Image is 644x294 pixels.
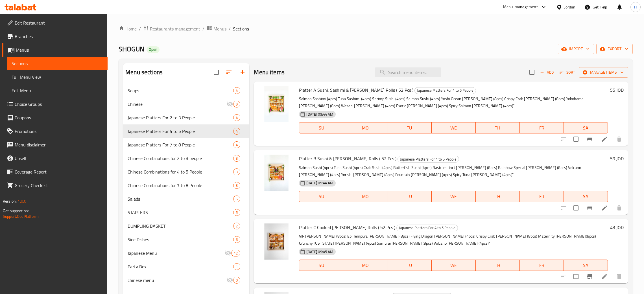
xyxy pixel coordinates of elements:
span: MO [346,192,385,201]
button: TU [387,260,431,271]
div: items [233,196,240,202]
span: Grocery Checklist [15,182,103,189]
span: Platter A Sushi, Sashimi & [PERSON_NAME] Rolls ( 52 Pcs ) [299,86,413,94]
button: FR [520,260,564,271]
nav: Menu sections [123,82,249,289]
span: Chinese [128,101,226,107]
a: Menus [2,43,108,57]
span: 2 [233,223,240,229]
span: Japanese Platters For 4 to 5 People [128,128,233,135]
a: Restaurants management [143,25,200,32]
span: Coverage Report [15,168,103,175]
a: Coupons [2,111,108,124]
span: TH [478,261,518,269]
button: Branch-specific-item [583,270,597,283]
span: TH [478,192,518,201]
p: VIP [PERSON_NAME] (8pcs) Ebi Tempura [PERSON_NAME] (8pcs) Flying Dragon [PERSON_NAME] (4pcs) Cris... [299,233,608,247]
span: Sort sections [222,65,236,79]
span: 4 [233,88,240,93]
a: Upsell [2,152,108,165]
button: TH [476,191,520,202]
a: Support.OpsPlatform [3,213,39,220]
span: 6 [233,196,240,202]
span: [DATE] 09:44 AM [304,112,335,117]
div: Chinese Combinations for 7 to 8 People3 [123,179,249,192]
span: Chinese Combinations for 4 to 5 People [128,168,233,175]
div: Japanese Platters For 2 to 3 People4 [123,111,249,124]
div: Side Dishes [128,236,233,243]
li: / [202,25,204,32]
span: SU [302,261,341,269]
span: Sort [560,69,575,76]
div: items [233,182,240,189]
button: TU [387,191,431,202]
span: SHOGUN [119,43,144,55]
button: WE [432,122,476,133]
span: Add [539,69,555,76]
span: TU [390,124,429,132]
span: 3 [233,156,240,161]
span: 9 [233,102,240,107]
span: Restaurants management [150,25,200,32]
span: Edit Menu [12,87,103,94]
a: Edit Restaurant [2,16,108,30]
div: Japanese Menu12 [123,246,249,260]
div: items [233,236,240,243]
button: WE [432,191,476,202]
span: WE [434,124,473,132]
span: 3 [233,169,240,175]
span: FR [522,192,562,201]
div: items [233,141,240,148]
span: FR [522,124,562,132]
div: Japanese Menu [128,250,224,256]
span: Menus [213,25,226,32]
p: Salmon Sashimi (4pcs) Tuna Sashimi (4pcs) Shrimp Sushi (4pcs) Salmon Sushi (4pcs) Yoshi Ocean [PE... [299,95,608,109]
button: Add section [236,65,249,79]
span: Japanese Platters For 4 to 5 People [397,225,458,231]
div: items [233,87,240,94]
span: Sections [12,60,103,67]
button: SU [299,122,343,133]
button: delete [612,201,626,215]
span: Menus [16,47,103,53]
h2: Menu sections [125,68,163,76]
span: SA [566,261,606,269]
span: Branches [15,33,103,40]
button: TH [476,122,520,133]
span: WE [434,192,473,201]
div: Party Box1 [123,260,249,273]
span: Full Menu View [12,74,103,80]
span: Soups [128,87,233,94]
button: MO [343,191,387,202]
span: STARTERS [128,209,233,216]
button: SA [564,260,608,271]
span: 1 [233,264,240,269]
h2: Menu items [254,68,285,76]
span: Japanese Platters For 7 to 8 People [128,141,233,148]
button: TU [387,122,431,133]
h6: 59 JOD [610,155,624,163]
div: STARTERS5 [123,206,249,219]
li: / [229,25,231,32]
div: Open [147,46,160,53]
img: Platter C Cooked Maki Rolls ( 52 Pcs ) [258,223,294,260]
a: Menu disclaimer [2,138,108,152]
span: Japanese Platters For 2 to 3 People [128,114,233,121]
a: Home [119,25,137,32]
div: Chinese Combinations for 2 to 3 people3 [123,152,249,165]
span: Menu disclaimer [15,141,103,148]
div: Chinese9 [123,97,249,111]
div: DUMPLING BASKET [128,223,233,229]
button: Manage items [579,67,628,78]
div: Menu-management [503,4,538,10]
li: / [139,25,141,32]
button: SU [299,260,343,271]
div: items [233,155,240,162]
span: 4 [233,142,240,148]
span: SU [302,124,341,132]
span: Chinese Combinations for 7 to 8 People [128,182,233,189]
div: Jordan [564,4,575,10]
span: Sections [233,25,249,32]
